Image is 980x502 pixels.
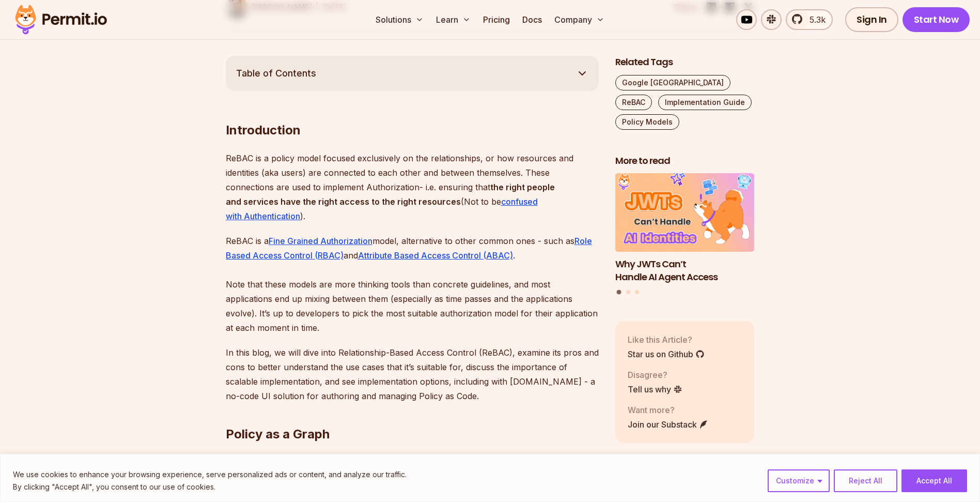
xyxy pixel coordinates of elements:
a: Attribute Based Access Control (ABAC) [358,250,513,261]
p: In this blog, we will dive into Relationship-Based Access Control (ReBAC), examine its pros and c... [226,345,599,403]
a: Google [GEOGRAPHIC_DATA] [615,75,730,90]
button: Learn [432,9,475,30]
li: 1 of 3 [615,173,755,283]
p: ReBAC is a model, alternative to other common ones - such as and . Note that these models are mor... [226,234,599,335]
button: Table of Contents [226,56,599,91]
button: Go to slide 1 [617,290,621,295]
a: Sign In [845,7,898,32]
img: Why JWTs Can’t Handle AI Agent Access [615,173,755,252]
p: We use cookies to enhance your browsing experience, serve personalized ads or content, and analyz... [13,468,407,481]
a: Join our Substack [628,418,708,431]
a: Star us on Github [628,348,705,360]
p: By clicking "Accept All", you consent to our use of cookies. [13,481,407,493]
a: Why JWTs Can’t Handle AI Agent AccessWhy JWTs Can’t Handle AI Agent Access [615,173,755,283]
a: Policy Models [615,114,679,130]
button: Company [550,9,609,30]
button: Reject All [834,469,897,492]
h2: Policy as a Graph [226,385,599,443]
a: 5.3k [786,9,833,30]
p: Like this Article? [628,333,705,346]
span: Table of Contents [236,66,316,81]
h3: Why JWTs Can’t Handle AI Agent Access [615,258,755,284]
button: Solutions [371,9,428,30]
div: Posts [615,173,755,296]
a: Docs [518,9,546,30]
a: confused with Authentication [226,196,538,221]
h2: More to read [615,155,755,168]
strong: the right people and services have the right access to the right resources [226,182,555,207]
h2: Related Tags [615,56,755,69]
a: Start Now [903,7,970,32]
a: Fine Grained Authorization [269,236,372,246]
button: Go to slide 2 [626,290,630,294]
button: Accept All [901,469,967,492]
a: ReBAC [615,95,652,110]
h2: Introduction [226,81,599,139]
span: 5.3k [803,13,826,26]
button: Customize [768,469,830,492]
img: Permit logo [10,2,112,37]
p: Want more? [628,404,708,416]
p: ReBAC is a policy model focused exclusively on the relationships, or how resources and identities... [226,151,599,223]
button: Go to slide 3 [635,290,639,294]
a: Pricing [479,9,514,30]
p: Disagree? [628,369,682,381]
a: Tell us why [628,383,682,395]
a: Role Based Access Control (RBAC) [226,236,592,261]
a: Implementation Guide [658,95,752,110]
